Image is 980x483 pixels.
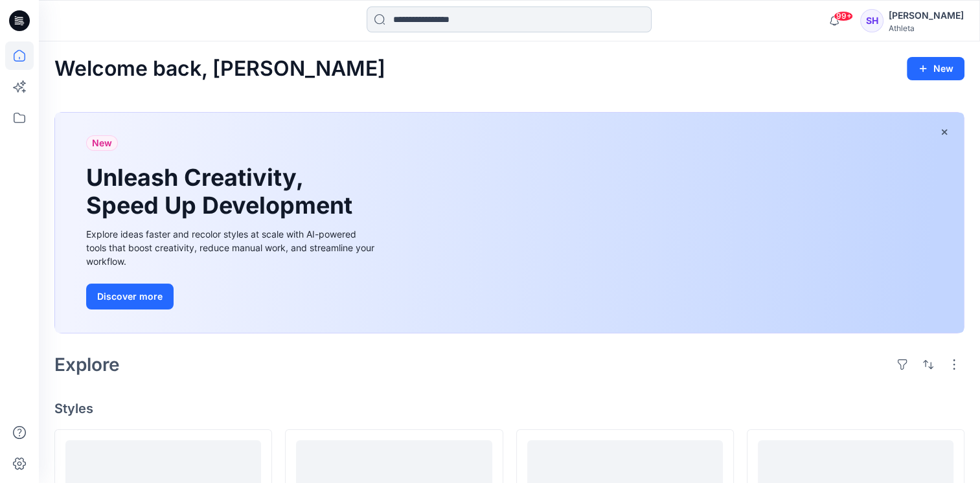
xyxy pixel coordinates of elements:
a: Discover more [86,284,378,309]
div: SH [860,9,883,32]
h2: Welcome back, [PERSON_NAME] [54,57,385,81]
div: Explore ideas faster and recolor styles at scale with AI-powered tools that boost creativity, red... [86,227,378,268]
button: Discover more [86,284,174,309]
span: 99+ [834,11,853,21]
h4: Styles [54,401,964,416]
h2: Explore [54,354,120,375]
button: New [907,57,964,80]
h1: Unleash Creativity, Speed Up Development [86,164,358,219]
span: New [92,135,112,151]
div: Athleta [889,23,964,33]
div: [PERSON_NAME] [889,8,964,23]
